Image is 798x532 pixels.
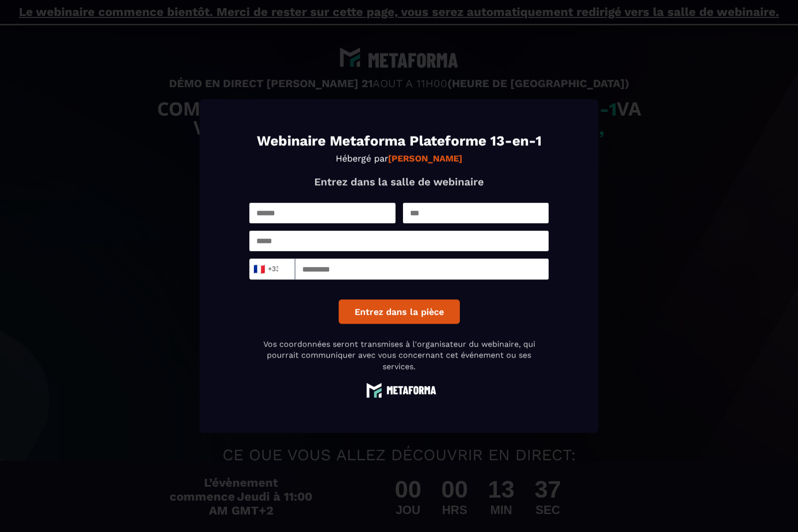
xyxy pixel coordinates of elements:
strong: [PERSON_NAME] [388,153,462,163]
span: +33 [256,262,277,276]
h1: Webinaire Metaforma Plateforme 13-en-1 [249,134,549,148]
p: Entrez dans la salle de webinaire [249,175,549,188]
img: logo [362,382,436,398]
p: Hébergé par [249,153,549,163]
div: Search for option [249,259,295,279]
button: Entrez dans la pièce [339,299,460,324]
input: Search for option [279,262,286,276]
p: Vos coordonnées seront transmises à l'organisateur du webinaire, qui pourrait communiquer avec vo... [249,339,549,372]
span: 🇫🇷 [253,262,265,276]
